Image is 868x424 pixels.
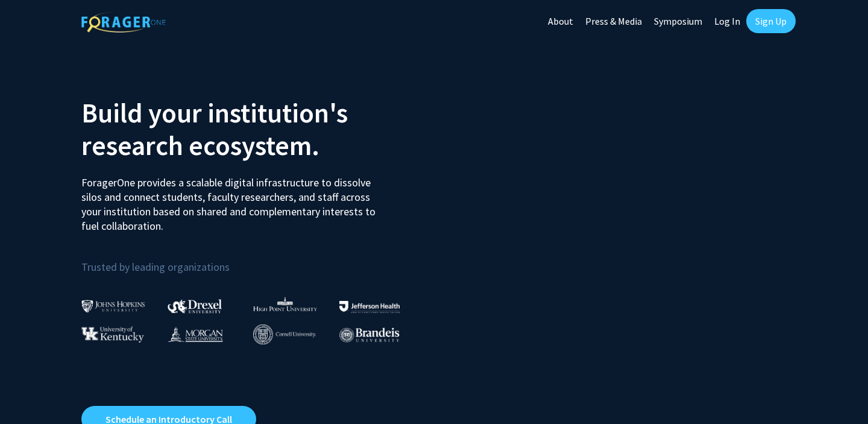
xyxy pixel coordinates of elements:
[253,297,317,311] img: High Point University
[746,9,796,33] a: Sign Up
[81,243,425,276] p: Trusted by leading organizations
[81,326,144,343] img: University of Kentucky
[81,11,166,33] img: ForagerOne Logo
[253,324,316,344] img: Cornell University
[81,300,145,312] img: Johns Hopkins University
[168,326,223,342] img: Morgan State University
[81,97,425,162] h2: Build your institution's research ecosystem.
[339,301,400,312] img: Thomas Jefferson University
[81,166,384,233] p: ForagerOne provides a scalable digital infrastructure to dissolve silos and connect students, fac...
[339,327,400,343] img: Brandeis University
[168,299,222,313] img: Drexel University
